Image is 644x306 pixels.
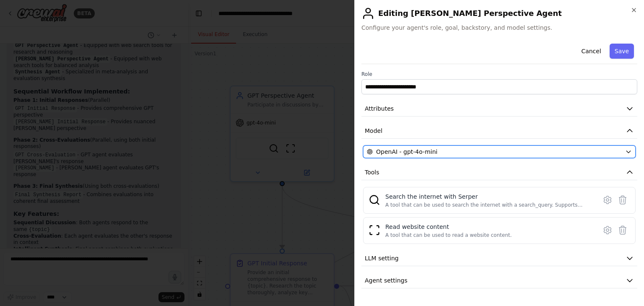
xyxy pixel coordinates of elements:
button: OpenAI - gpt-4o-mini [363,145,636,158]
div: Search the internet with Serper [385,192,592,201]
span: Agent settings [365,276,408,285]
button: Tools [361,165,637,180]
button: Delete tool [615,223,630,238]
button: Configure tool [600,223,615,238]
span: Attributes [365,104,394,113]
label: Role [361,71,637,78]
div: A tool that can be used to read a website content. [385,232,512,239]
button: LLM setting [361,251,637,266]
span: OpenAI - gpt-4o-mini [376,148,437,156]
div: A tool that can be used to search the internet with a search_query. Supports different search typ... [385,202,592,208]
span: Configure your agent's role, goal, backstory, and model settings. [361,23,637,32]
span: LLM setting [365,254,399,262]
button: Save [610,44,634,59]
img: SerperDevTool [369,194,380,206]
span: Tools [365,168,379,176]
button: Delete tool [615,192,630,207]
div: Read website content [385,223,512,231]
button: Configure tool [600,192,615,207]
h2: Editing [PERSON_NAME] Perspective Agent [361,7,637,20]
button: Agent settings [361,273,637,288]
button: Model [361,123,637,139]
button: Attributes [361,101,637,117]
button: Cancel [576,44,606,59]
img: ScrapeWebsiteTool [369,224,380,236]
span: Model [365,127,382,135]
